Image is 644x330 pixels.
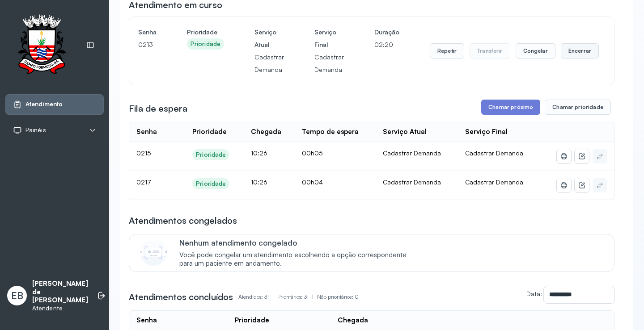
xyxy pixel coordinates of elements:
label: Data: [526,290,542,297]
div: Chegada [251,128,281,136]
span: 10:26 [251,178,267,186]
span: Painéis [25,126,46,134]
div: Chegada [338,316,368,325]
h4: Prioridade [187,26,224,38]
div: Serviço Atual [383,128,427,136]
p: 02:20 [374,38,399,51]
span: Atendimento [25,100,63,108]
span: Você pode congelar um atendimento escolhendo a opção correspondente para um paciente em andamento. [179,251,416,268]
p: Nenhum atendimento congelado [179,238,416,247]
h4: Serviço Final [314,26,344,51]
div: Cadastrar Demanda [383,149,451,157]
p: [PERSON_NAME] de [PERSON_NAME] [32,280,88,305]
p: Atendente [32,305,88,312]
div: Serviço Final [465,128,508,136]
div: Senha [136,316,157,325]
p: 0213 [138,38,157,51]
button: Chamar prioridade [545,100,611,115]
button: Transferir [470,43,510,58]
h4: Senha [138,26,157,38]
span: 00h05 [302,149,322,157]
h3: Atendimentos congelados [129,214,237,227]
p: Atendidos: 31 [238,291,277,303]
span: Cadastrar Demanda [465,178,523,186]
div: Cadastrar Demanda [383,178,451,186]
span: Cadastrar Demanda [465,149,523,157]
img: Logotipo do estabelecimento [9,14,74,76]
button: Encerrar [561,43,599,58]
div: Prioridade [192,128,227,136]
span: 0215 [136,149,151,157]
div: Senha [136,128,157,136]
p: Prioritários: 31 [277,291,317,303]
div: Tempo de espera [302,128,359,136]
h3: Atendimentos concluídos [129,291,233,303]
img: Imagem de CalloutCard [140,239,167,266]
span: | [312,293,314,300]
p: Cadastrar Demanda [314,51,344,76]
div: Prioridade [235,316,269,325]
span: EB [11,290,23,301]
a: Atendimento [13,100,96,109]
h4: Duração [374,26,399,38]
p: Não prioritários: 0 [317,291,359,303]
button: Chamar próximo [481,100,540,115]
h4: Serviço Atual [254,26,284,51]
button: Congelar [516,43,555,58]
span: 10:26 [251,149,267,157]
span: | [272,293,274,300]
p: Cadastrar Demanda [254,51,284,76]
button: Repetir [430,43,464,58]
span: 00h04 [302,178,323,186]
h3: Fila de espera [129,102,187,115]
div: Prioridade [196,180,226,188]
span: 0217 [136,178,151,186]
div: Prioridade [196,151,226,159]
div: Prioridade [191,40,220,48]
